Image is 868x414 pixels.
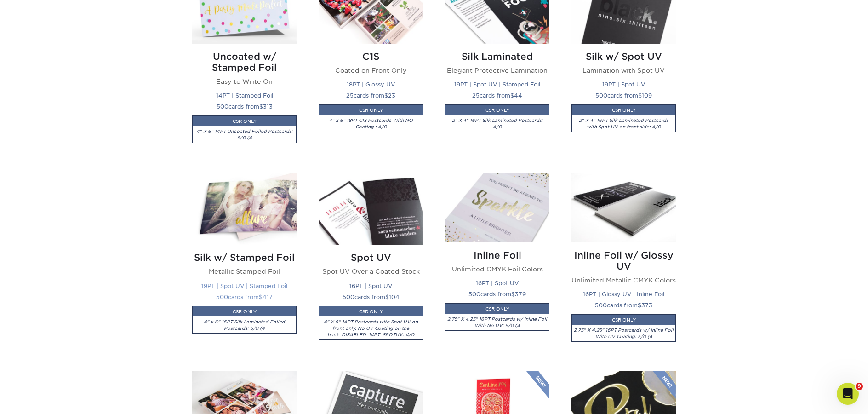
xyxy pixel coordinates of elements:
small: CSR ONLY [359,309,383,314]
span: 417 [263,293,273,300]
small: 18PT | Glossy UV [347,81,395,88]
small: cards from [216,293,273,300]
span: 500 [216,293,228,300]
p: Spot UV Over a Coated Stock [319,267,423,276]
h2: C1S [319,51,423,62]
small: 16PT | Spot UV [476,280,519,287]
small: CSR ONLY [233,119,257,124]
i: 2.75" X 4.25" 16PT Postcards w/ Inline Foil With UV Coating: 5/0 (4 [574,328,674,339]
span: $ [511,291,515,298]
span: 379 [515,291,526,298]
img: New Product [526,371,549,399]
img: Profile image for Operator [26,5,41,20]
div: Erica says… [7,53,177,129]
a: Inline Foil Postcards Inline Foil Unlimited CMYK Foil Colors 16PT | Spot UV 500cards from$379CSR ... [445,172,549,360]
span: $ [638,92,642,99]
h2: Inline Foil w/ Glossy UV [571,250,676,272]
p: Unlimited CMYK Foil Colors [445,264,549,274]
button: Upload attachment [44,301,51,309]
small: 16PT | Spot UV [349,282,392,289]
button: go back [6,4,23,21]
button: Gif picker [29,301,36,309]
small: 19PT | Spot UV | Stamped Foil [454,81,540,88]
small: cards from [217,103,273,110]
i: 2" X 4" 16PT Silk Laminated Postcards: 4/0 [452,118,543,129]
a: Inline Foil w/ Glossy UV Postcards Inline Foil w/ Glossy UV Unlimited Metallic CMYK Colors 16PT |... [571,172,676,360]
span: $ [259,103,263,110]
small: cards from [346,92,395,99]
span: 9 [856,383,863,390]
span: 500 [595,92,607,99]
i: 4" x 6" 18PT C1S Postcards With NO Coating : 4/0 [329,118,413,129]
small: cards from [343,293,400,300]
small: 19PT | Spot UV [602,81,645,88]
div: Close [161,4,178,20]
span: 313 [263,103,273,110]
button: Send a message… [157,298,172,312]
span: 500 [595,302,607,309]
a: Spot UV Postcards Spot UV Spot UV Over a Coated Stock 16PT | Spot UV 500cards from$104CSR ONLY4" ... [319,172,423,360]
span: 44 [514,92,522,99]
div: Customer would like any samples with Inline Foil, Raised Foil and Stamped Foil [PERSON_NAME][STRE... [33,53,177,118]
i: 4" X 6" 14PT Uncoated Foiled Postcards: 5/0 (4 [196,129,293,140]
small: 19PT | Spot UV | Stamped Foil [201,282,287,289]
i: 2.75" X 4.25" 16PT Postcards w/ Inline Foil With No UV: 5/0 (4 [447,316,547,328]
small: CSR ONLY [612,108,636,113]
small: cards from [472,92,522,99]
h2: Spot UV [319,252,423,263]
h2: Silk w/ Stamped Foil [192,252,297,263]
i: 4" X 6" 14PT Postcards with Spot UV on front only, No UV Coating on the back_DISABLED_14PT_SPOTUV... [324,319,418,337]
h2: Inline Foil [445,250,549,261]
span: 500 [468,291,480,298]
span: 25 [472,92,480,99]
small: cards from [595,92,652,99]
img: Inline Foil Postcards [445,172,549,242]
i: 4" x 6" 16PT Silk Laminated Foiled Postcards: 5/0 (4 [204,319,285,331]
span: $ [385,293,389,300]
span: $ [384,92,388,99]
img: Spot UV Postcards [319,172,423,245]
small: cards from [468,291,526,298]
p: Easy to Write On [192,77,297,86]
p: Coated on Front Only [319,66,423,75]
span: 373 [641,302,652,309]
span: 500 [343,293,354,300]
button: Start recording [58,301,66,309]
img: Silk w/ Stamped Foil Postcards [192,172,297,245]
p: Elegant Protective Lamination [445,66,549,75]
small: CSR ONLY [485,108,509,113]
span: $ [259,293,263,300]
i: 2" X 4" 16PT Silk Laminated Postcards with Spot UV on front side: 4/0 [579,118,668,129]
span: 104 [389,293,400,300]
p: The team can also help [45,11,114,21]
textarea: Message… [8,282,176,298]
span: 23 [388,92,395,99]
h1: Operator [45,5,77,11]
button: Emoji picker [14,301,22,309]
a: Silk w/ Stamped Foil Postcards Silk w/ Stamped Foil Metallic Stamped Foil 19PT | Spot UV | Stampe... [192,172,297,360]
small: CSR ONLY [359,108,383,113]
span: $ [510,92,514,99]
small: CSR ONLY [612,317,636,322]
small: 14PT | Stamped Foil [216,92,273,99]
span: $ [638,302,641,309]
small: 16PT | Glossy UV | Inline Foil [583,291,664,298]
span: 500 [217,103,228,110]
h2: Silk Laminated [445,51,549,62]
p: Unlimited Metallic CMYK Colors [571,276,676,285]
div: Customer would like any samples with Inline Foil, Raised Foil and Stamped Foil [PERSON_NAME] [STR... [40,58,169,113]
p: Metallic Stamped Foil [192,267,297,276]
h2: Uncoated w/ Stamped Foil [192,51,297,73]
button: Home [144,4,161,21]
small: CSR ONLY [485,306,509,311]
h2: Silk w/ Spot UV [571,51,676,62]
small: CSR ONLY [233,309,257,314]
span: 25 [346,92,354,99]
p: Lamination with Spot UV [571,66,676,75]
img: New Product [653,371,676,399]
span: 109 [642,92,652,99]
small: cards from [595,302,652,309]
iframe: Intercom live chat [837,383,859,405]
img: Inline Foil w/ Glossy UV Postcards [571,172,676,242]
